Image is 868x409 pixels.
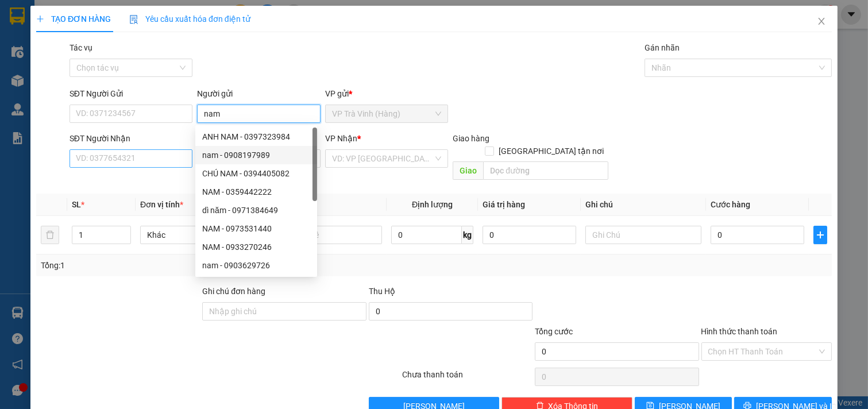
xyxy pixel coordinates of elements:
[195,219,317,238] div: NAM - 0973531440
[195,238,317,256] div: NAM - 0933270246
[147,226,250,244] span: Khác
[412,200,453,209] span: Định lượng
[36,15,44,23] span: plus
[195,256,317,275] div: nam - 0903629726
[129,15,138,24] img: icon
[140,200,183,209] span: Đơn vị tính
[143,22,160,33] span: bích
[5,75,28,86] span: GIAO:
[266,226,383,244] input: VD: Bàn, Ghế
[483,161,608,180] input: Dọc đường
[195,183,317,201] div: NAM - 0359442222
[813,226,827,244] button: plus
[70,132,193,145] div: SĐT Người Nhận
[325,134,357,143] span: VP Nhận
[202,167,310,180] div: CHÚ NAM - 0394405082
[817,17,826,26] span: close
[195,201,317,219] div: dì năm - 0971384649
[72,200,81,209] span: SL
[5,38,168,60] p: NHẬN:
[453,134,489,143] span: Giao hàng
[36,14,111,24] span: TẠO ĐƠN HÀNG
[195,128,317,146] div: ANH NAM - 0397323984
[129,14,250,24] span: Yêu cầu xuất hóa đơn điện tử
[202,130,310,143] div: ANH NAM - 0397323984
[585,226,702,244] input: Ghi Chú
[645,43,680,52] label: Gán nhãn
[70,43,92,52] label: Tác vụ
[197,87,321,100] div: Người gửi
[195,146,317,164] div: nam - 0908197989
[202,186,310,198] div: NAM - 0359442222
[202,259,310,272] div: nam - 0903629726
[202,287,265,296] label: Ghi chú đơn hàng
[5,62,106,73] span: 0338840740 -
[202,302,366,321] input: Ghi chú đơn hàng
[195,164,317,183] div: CHÚ NAM - 0394405082
[483,200,525,209] span: Giá trị hàng
[41,259,335,272] div: Tổng: 1
[61,62,106,73] span: anh cường
[369,287,395,296] span: Thu Hộ
[581,194,707,216] th: Ghi chú
[325,87,449,100] div: VP gửi
[401,368,534,388] div: Chưa thanh toán
[41,226,59,244] button: delete
[483,226,576,244] input: 0
[5,22,168,33] p: GỬI:
[5,38,115,60] span: VP [PERSON_NAME] ([GEOGRAPHIC_DATA])
[202,222,310,235] div: NAM - 0973531440
[462,226,473,244] span: kg
[711,200,750,209] span: Cước hàng
[535,327,573,336] span: Tổng cước
[202,204,310,217] div: dì năm - 0971384649
[202,149,310,161] div: nam - 0908197989
[494,145,608,157] span: [GEOGRAPHIC_DATA] tận nơi
[453,161,483,180] span: Giao
[38,6,133,17] strong: BIÊN NHẬN GỬI HÀNG
[70,87,193,100] div: SĐT Người Gửi
[701,327,778,336] label: Hình thức thanh toán
[332,105,442,122] span: VP Trà Vinh (Hàng)
[814,230,827,240] span: plus
[24,22,160,33] span: VP [PERSON_NAME] (Hàng) -
[202,241,310,253] div: NAM - 0933270246
[805,6,838,38] button: Close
